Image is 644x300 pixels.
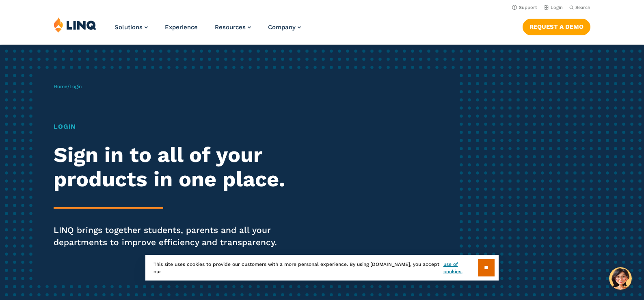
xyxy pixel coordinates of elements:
a: Home [54,84,67,89]
span: / [54,84,82,89]
span: Solutions [115,24,143,31]
span: Login [69,84,82,89]
a: use of cookies. [443,261,478,275]
h1: Login [54,122,302,132]
nav: Button Navigation [523,17,590,35]
span: Resources [215,24,246,31]
a: Resources [215,24,251,31]
a: Support [512,5,537,10]
a: Company [268,24,301,31]
h2: Sign in to all of your products in one place. [54,143,302,192]
span: Search [575,5,590,10]
div: This site uses cookies to provide our customers with a more personal experience. By using [DOMAIN... [145,255,499,281]
a: Request a Demo [523,19,590,35]
button: Hello, have a question? Let’s chat. [609,267,632,290]
button: Open Search Bar [569,4,590,11]
a: Solutions [115,24,148,31]
a: Login [544,5,563,10]
a: Experience [165,24,198,31]
nav: Primary Navigation [115,17,301,44]
p: LINQ brings together students, parents and all your departments to improve efficiency and transpa... [54,224,302,248]
img: LINQ | K‑12 Software [54,17,97,32]
span: Company [268,24,296,31]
